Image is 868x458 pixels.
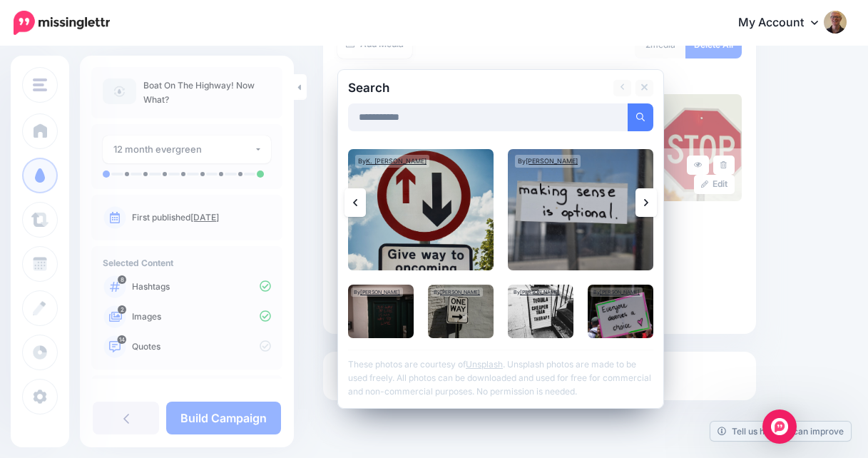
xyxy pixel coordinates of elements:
[351,287,403,297] div: By
[103,78,136,104] img: article-default-image-icon.png
[762,409,797,444] div: Open Intercom Messenger
[431,287,483,297] div: By
[591,287,643,297] div: By
[440,289,480,295] a: [PERSON_NAME]
[190,212,219,223] a: [DATE]
[348,350,653,398] p: These photos are courtesy of . Unsplash photos are made to be used freely. All photos can be down...
[694,175,735,194] a: Edit
[113,141,254,158] div: 12 month evergreen
[103,136,271,163] button: 12 month evergreen
[526,157,578,165] a: [PERSON_NAME]
[33,78,47,91] img: menu.png
[520,289,560,295] a: [PERSON_NAME]
[366,157,427,165] a: K. [PERSON_NAME]
[118,275,126,284] span: 8
[348,82,389,94] h2: Search
[132,280,271,293] p: Hashtags
[355,155,429,168] div: By
[600,289,640,295] a: [PERSON_NAME]
[132,211,271,224] p: First published
[511,287,563,297] div: By
[14,11,110,35] img: Missinglettr
[360,289,400,295] a: [PERSON_NAME]
[132,340,271,353] p: Quotes
[118,335,127,344] span: 14
[515,155,581,168] div: By
[466,359,503,370] a: Unsplash
[132,310,271,323] p: Images
[103,258,271,268] h4: Selected Content
[348,149,494,270] img: A traffic sign warning drivers to give way to oncoming traffic at Ebrington Centre in County Lond...
[143,78,271,107] p: Boat On The Highway! Now What?
[710,422,851,441] a: Tell us how we can improve
[118,305,126,314] span: 2
[724,6,847,41] a: My Account
[651,94,742,201] img: WCMYKATDPJJ91PIHBP79BKMY9HM7HXX2_large.jpg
